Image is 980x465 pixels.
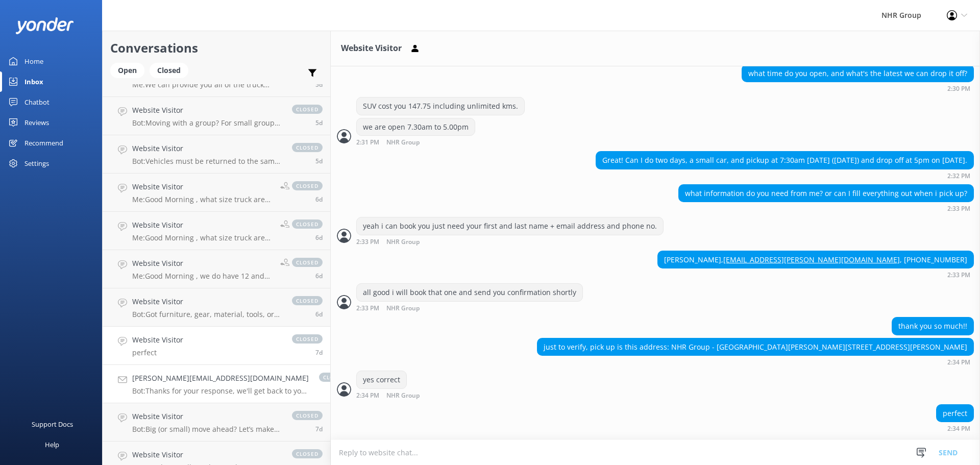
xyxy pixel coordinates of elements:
[357,97,524,115] div: SUV cost you 147.75 including unlimited kms.
[356,238,664,246] div: Sep 22 2025 02:33pm (UTC +13:00) Pacific/Auckland
[292,181,323,190] span: closed
[292,296,323,305] span: closed
[132,118,282,128] p: Bot: Moving with a group? For small groups of 1–5 people, you can enquire about our cars and SUVs...
[356,304,583,312] div: Sep 22 2025 02:33pm (UTC +13:00) Pacific/Auckland
[292,258,323,267] span: closed
[657,271,974,278] div: Sep 22 2025 02:33pm (UTC +13:00) Pacific/Auckland
[357,118,475,136] div: we are open 7.30am to 5.00pm
[132,80,273,89] p: Me: We can provide you all of the truck details that the ferry will need when you make the booking
[292,449,323,458] span: closed
[386,305,420,312] span: NHR Group
[723,255,900,264] a: [EMAIL_ADDRESS][PERSON_NAME][DOMAIN_NAME]
[386,139,420,146] span: NHR Group
[132,157,282,166] p: Bot: Vehicles must be returned to the same location they were picked up from, as we typically don...
[947,173,970,179] strong: 2:32 PM
[132,449,282,460] h4: Website Visitor
[947,272,970,278] strong: 2:33 PM
[936,425,974,432] div: Sep 22 2025 02:34pm (UTC +13:00) Pacific/Auckland
[357,284,582,301] div: all good i will book that one and send you confirmation shortly
[892,317,973,335] div: thank you so much!!
[24,71,43,92] div: Inbox
[292,105,323,114] span: closed
[150,64,193,76] a: Closed
[103,327,330,365] a: Website Visitorperfectclosed7d
[110,64,150,76] a: Open
[937,405,973,422] div: perfect
[315,348,323,357] span: Sep 22 2025 02:34pm (UTC +13:00) Pacific/Auckland
[103,288,330,327] a: Website VisitorBot:Got furniture, gear, material, tools, or freight to move? Take our quiz to fin...
[947,426,970,432] strong: 2:34 PM
[386,393,420,399] span: NHR Group
[132,386,309,396] p: Bot: Thanks for your response, we'll get back to you as soon as we can during opening hours.
[32,414,73,434] div: Support Docs
[132,310,282,319] p: Bot: Got furniture, gear, material, tools, or freight to move? Take our quiz to find the best veh...
[356,437,974,454] div: Conversation was closed.
[537,358,974,365] div: Sep 22 2025 02:34pm (UTC +13:00) Pacific/Auckland
[132,296,282,307] h4: Website Visitor
[24,153,49,174] div: Settings
[24,112,49,133] div: Reviews
[292,219,323,229] span: closed
[132,425,282,434] p: Bot: Big (or small) move ahead? Let’s make sure you’ve got the right wheels. Take our quick quiz ...
[596,172,974,179] div: Sep 22 2025 02:32pm (UTC +13:00) Pacific/Auckland
[947,206,970,212] strong: 2:33 PM
[15,17,74,34] img: yonder-white-logo.png
[103,135,330,174] a: Website VisitorBot:Vehicles must be returned to the same location they were picked up from, as we...
[315,425,323,433] span: Sep 22 2025 10:11am (UTC +13:00) Pacific/Auckland
[132,143,282,154] h4: Website Visitor
[356,139,379,146] strong: 2:31 PM
[132,233,273,242] p: Me: Good Morning , what size truck are you looking for moving your stuff ?
[315,310,323,319] span: Sep 22 2025 05:35pm (UTC +13:00) Pacific/Auckland
[386,239,420,246] span: NHR Group
[315,272,323,280] span: Sep 23 2025 08:02am (UTC +13:00) Pacific/Auckland
[341,42,402,55] h3: Website Visitor
[132,348,183,357] p: perfect
[132,105,282,116] h4: Website Visitor
[292,411,323,420] span: closed
[742,65,973,82] div: what time do you open, and what's the latest we can drop it off?
[315,157,323,165] span: Sep 24 2025 02:19am (UTC +13:00) Pacific/Auckland
[742,85,974,92] div: Sep 22 2025 02:30pm (UTC +13:00) Pacific/Auckland
[132,258,273,269] h4: Website Visitor
[132,373,309,384] h4: [PERSON_NAME][EMAIL_ADDRESS][DOMAIN_NAME]
[356,239,379,246] strong: 2:33 PM
[110,63,144,78] div: Open
[103,212,330,250] a: Website VisitorMe:Good Morning , what size truck are you looking for moving your stuff ?closed6d
[103,174,330,212] a: Website VisitorMe:Good Morning , what size truck are you looking for moving your stuff ?closed6d
[678,205,974,212] div: Sep 22 2025 02:33pm (UTC +13:00) Pacific/Auckland
[45,434,59,455] div: Help
[103,250,330,288] a: Website VisitorMe:Good Morning , we do have 12 and 18 Seater van available for hie , 12 seater wi...
[315,195,323,204] span: Sep 23 2025 08:04am (UTC +13:00) Pacific/Auckland
[947,359,970,365] strong: 2:34 PM
[24,51,43,71] div: Home
[292,334,323,344] span: closed
[658,251,973,268] div: [PERSON_NAME], , [PHONE_NUMBER]
[103,365,330,403] a: [PERSON_NAME][EMAIL_ADDRESS][DOMAIN_NAME]Bot:Thanks for your response, we'll get back to you as s...
[356,138,475,146] div: Sep 22 2025 02:31pm (UTC +13:00) Pacific/Auckland
[132,181,273,192] h4: Website Visitor
[24,133,63,153] div: Recommend
[315,80,323,89] span: Sep 24 2025 01:12pm (UTC +13:00) Pacific/Auckland
[132,334,183,346] h4: Website Visitor
[596,152,973,169] div: Great! Can I do two days, a small car, and pickup at 7:30am [DATE] ([DATE]) and drop off at 5pm o...
[315,233,323,242] span: Sep 23 2025 08:03am (UTC +13:00) Pacific/Auckland
[103,403,330,442] a: Website VisitorBot:Big (or small) move ahead? Let’s make sure you’ve got the right wheels. Take o...
[356,393,379,399] strong: 2:34 PM
[319,373,350,382] span: closed
[24,92,50,112] div: Chatbot
[110,38,323,58] h2: Conversations
[356,391,453,399] div: Sep 22 2025 02:34pm (UTC +13:00) Pacific/Auckland
[132,272,273,281] p: Me: Good Morning , we do have 12 and 18 Seater van available for hie , 12 seater will cost you $2...
[357,371,406,388] div: yes correct
[132,411,282,422] h4: Website Visitor
[103,97,330,135] a: Website VisitorBot:Moving with a group? For small groups of 1–5 people, you can enquire about our...
[947,86,970,92] strong: 2:30 PM
[337,437,974,454] div: 2025-09-22T04:30:22.919
[356,305,379,312] strong: 2:33 PM
[679,185,973,202] div: what information do you need from me? or can I fill everything out when i pick up?
[357,217,663,235] div: yeah i can book you just need your first and last name + email address and phone no.
[292,143,323,152] span: closed
[132,195,273,204] p: Me: Good Morning , what size truck are you looking for moving your stuff ?
[537,338,973,356] div: just to verify, pick up is this address: NHR Group - [GEOGRAPHIC_DATA][PERSON_NAME][STREET_ADDRES...
[315,118,323,127] span: Sep 24 2025 12:18pm (UTC +13:00) Pacific/Auckland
